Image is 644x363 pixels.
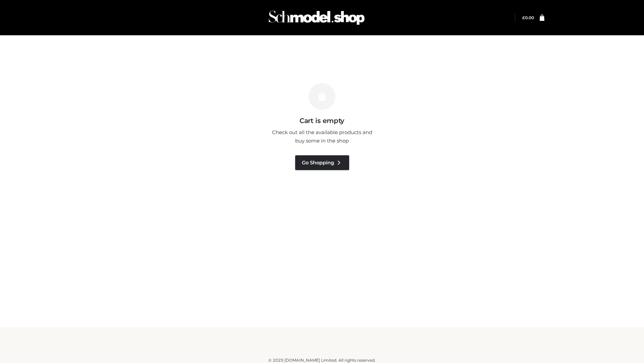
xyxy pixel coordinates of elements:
[266,4,367,31] img: Schmodel Admin 964
[295,155,349,170] a: Go Shopping
[268,128,376,145] p: Check out all the available products and buy some in the shop
[522,15,534,20] a: £0.00
[522,15,525,20] span: £
[522,15,534,20] bdi: 0.00
[115,117,529,125] h3: Cart is empty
